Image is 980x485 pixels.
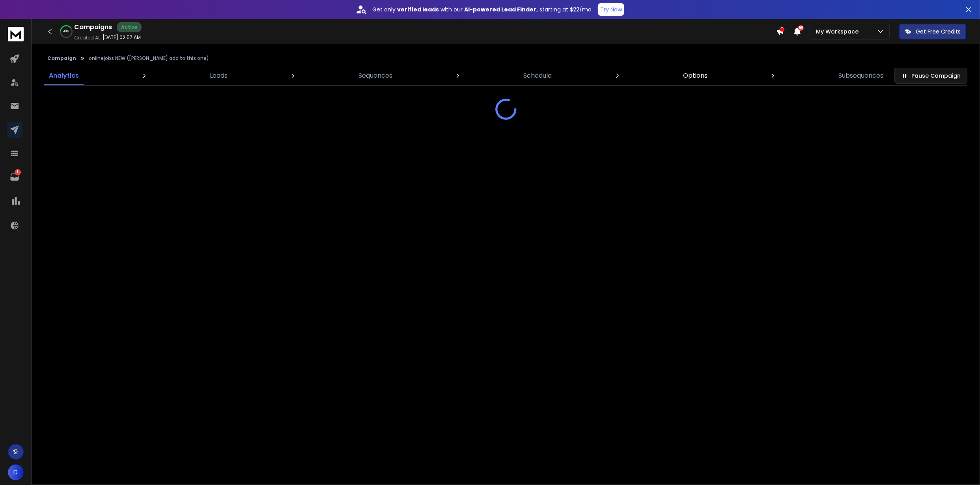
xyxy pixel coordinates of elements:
[117,22,142,32] div: Active
[8,464,24,480] button: D
[49,71,79,80] p: Analytics
[899,24,966,39] button: Get Free Credits
[8,27,24,41] img: logo
[519,66,557,85] a: Schedule
[205,66,232,85] a: Leads
[372,6,592,13] p: Get only with our starting at $22/mo
[63,29,69,34] p: 40 %
[683,71,707,80] p: Options
[397,6,439,13] strong: verified leads
[798,25,804,31] span: 50
[358,71,392,80] p: Sequences
[74,22,112,32] h1: Campaigns
[598,3,624,16] button: Try Now
[210,71,228,80] p: Leads
[678,66,712,85] a: Options
[89,55,209,62] p: onlinejobs NEW ([PERSON_NAME] add to this one)
[44,66,84,85] a: Analytics
[916,28,961,35] p: Get Free Credits
[834,66,888,85] a: Subsequences
[464,6,538,13] strong: AI-powered Lead Finder,
[74,35,101,41] p: Created At:
[894,68,967,84] button: Pause Campaign
[816,28,862,35] p: My Workspace
[15,169,21,175] p: 1
[103,34,141,41] p: [DATE] 02:57 AM
[354,66,397,85] a: Sequences
[7,169,22,185] a: 1
[600,6,622,13] p: Try Now
[838,71,883,80] p: Subsequences
[47,55,76,62] button: Campaign
[524,71,552,80] p: Schedule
